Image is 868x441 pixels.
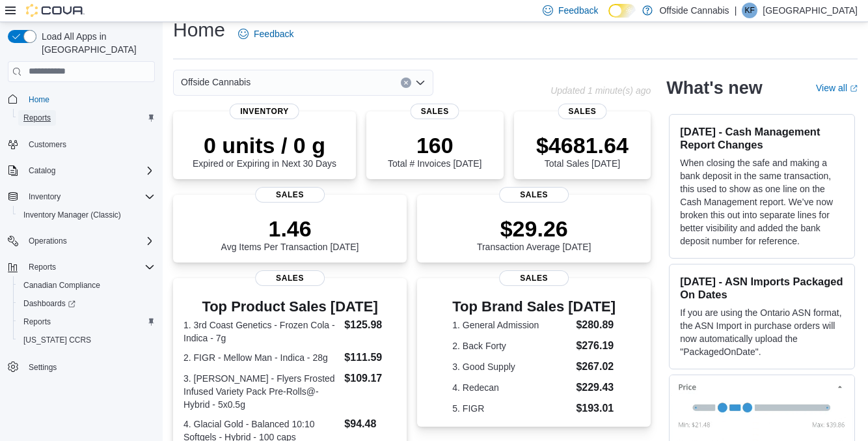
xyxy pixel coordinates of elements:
[23,317,51,327] span: Reports
[816,83,858,93] a: View allExternal link
[576,317,616,333] dd: $280.89
[18,110,155,126] span: Reports
[29,192,61,202] span: Inventory
[23,91,155,107] span: Home
[29,262,56,272] span: Reports
[576,338,616,354] dd: $276.19
[183,299,396,315] h3: Top Product Sales [DATE]
[3,258,160,276] button: Reports
[23,210,121,220] span: Inventory Manager (Classic)
[23,233,155,249] span: Operations
[680,156,844,248] p: When closing the safe and making a bank deposit in the same transaction, this used to show as one...
[183,372,339,411] dt: 3. [PERSON_NAME] - Flyers Frosted Infused Variety Pack Pre-Rolls@- Hybrid - 5x0.5g
[23,113,51,123] span: Reports
[193,132,336,169] div: Expired or Expiring in Next 30 Days
[3,90,160,109] button: Home
[13,331,160,349] button: [US_STATE] CCRS
[13,206,160,224] button: Inventory Manager (Classic)
[608,4,636,18] input: Dark Mode
[173,17,225,43] h1: Home
[254,27,293,40] span: Feedback
[3,135,160,154] button: Customers
[23,189,155,205] span: Inventory
[23,298,75,309] span: Dashboards
[536,132,629,158] p: $4681.64
[452,381,571,394] dt: 4. Redecan
[763,3,858,18] p: [GEOGRAPHIC_DATA]
[23,259,61,275] button: Reports
[193,132,336,158] p: 0 units / 0 g
[680,275,844,301] h3: [DATE] - ASN Imports Packaged On Dates
[23,360,62,375] a: Settings
[26,4,85,17] img: Cova
[221,216,359,242] p: 1.46
[536,132,629,169] div: Total Sales [DATE]
[18,332,96,348] a: [US_STATE] CCRS
[680,125,844,151] h3: [DATE] - Cash Management Report Changes
[23,358,155,375] span: Settings
[499,187,569,203] span: Sales
[735,3,737,18] p: |
[18,314,56,330] a: Reports
[452,299,616,315] h3: Top Brand Sales [DATE]
[23,189,66,205] button: Inventory
[3,232,160,250] button: Operations
[558,104,606,119] span: Sales
[558,4,598,17] span: Feedback
[255,270,325,286] span: Sales
[344,416,396,432] dd: $94.48
[23,137,72,152] a: Customers
[23,92,55,107] a: Home
[745,3,755,18] span: KF
[13,313,160,331] button: Reports
[18,296,155,311] span: Dashboards
[23,163,155,178] span: Catalog
[18,207,155,223] span: Inventory Manager (Classic)
[18,277,155,293] span: Canadian Compliance
[23,280,100,291] span: Canadian Compliance
[23,233,72,249] button: Operations
[550,85,651,96] p: Updated 1 minute(s) ago
[344,317,396,333] dd: $125.98
[3,162,160,180] button: Catalog
[452,339,571,352] dt: 2. Back Forty
[8,85,155,410] nav: Complex example
[3,188,160,206] button: Inventory
[13,109,160,127] button: Reports
[388,132,481,169] div: Total # Invoices [DATE]
[29,94,49,105] span: Home
[452,319,571,332] dt: 1. General Admission
[29,165,55,176] span: Catalog
[452,402,571,415] dt: 5. FIGR
[18,296,81,311] a: Dashboards
[680,306,844,358] p: If you are using the Ontario ASN format, the ASN Import in purchase orders will now automatically...
[29,236,67,246] span: Operations
[18,110,56,126] a: Reports
[452,360,571,373] dt: 3. Good Supply
[230,104,299,119] span: Inventory
[344,350,396,365] dd: $111.59
[23,259,155,275] span: Reports
[411,104,459,119] span: Sales
[401,78,411,88] button: Clear input
[576,359,616,375] dd: $267.02
[415,78,426,88] button: Open list of options
[344,371,396,386] dd: $109.17
[666,78,762,98] h2: What's new
[659,3,729,18] p: Offside Cannabis
[23,163,61,178] button: Catalog
[576,401,616,416] dd: $193.01
[18,314,155,330] span: Reports
[29,362,57,373] span: Settings
[13,276,160,294] button: Canadian Compliance
[576,380,616,395] dd: $229.43
[13,294,160,313] a: Dashboards
[499,270,569,286] span: Sales
[255,187,325,203] span: Sales
[29,139,66,150] span: Customers
[23,335,91,345] span: [US_STATE] CCRS
[183,319,339,345] dt: 1. 3rd Coast Genetics - Frozen Cola - Indica - 7g
[183,351,339,364] dt: 2. FIGR - Mellow Man - Indica - 28g
[18,207,126,223] a: Inventory Manager (Classic)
